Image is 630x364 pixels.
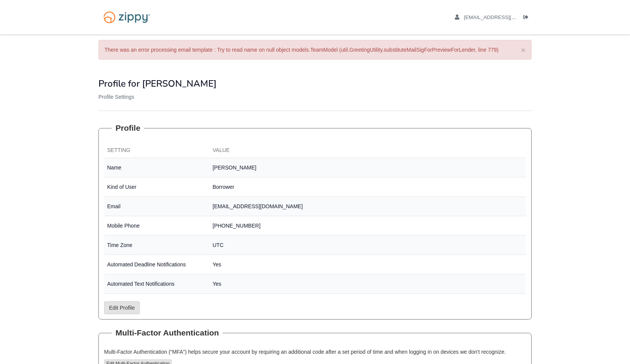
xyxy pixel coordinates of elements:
th: Value [210,143,526,158]
p: Profile Settings [98,93,532,101]
img: Logo [98,8,155,27]
h1: Profile for [PERSON_NAME] [98,79,532,89]
td: Yes [210,274,526,294]
a: Log out [523,14,532,22]
td: Automated Text Notifications [104,274,210,294]
th: Setting [104,143,210,158]
td: [EMAIL_ADDRESS][DOMAIN_NAME] [210,197,526,216]
td: [PHONE_NUMBER] [210,216,526,236]
button: × [521,46,526,54]
td: Automated Deadline Notifications [104,255,210,274]
td: Kind of User [104,177,210,197]
td: Yes [210,255,526,274]
td: UTC [210,236,526,255]
a: Edit Profile [104,301,140,314]
td: Borrower [210,177,526,197]
td: [PERSON_NAME] [210,158,526,177]
legend: Profile [112,122,144,134]
p: Multi-Factor Authentication (“MFA”) helps secure your account by requiring an additional code aft... [104,348,526,356]
legend: Multi-Factor Authentication [112,327,223,339]
a: edit profile [455,14,551,22]
td: Time Zone [104,236,210,255]
td: Email [104,197,210,216]
span: silverbackxy86@gmail.com [464,14,551,20]
div: There was an error processing email template : Try to read name on null object models.TeamModel (... [98,40,532,60]
td: Mobile Phone [104,216,210,236]
td: Name [104,158,210,177]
